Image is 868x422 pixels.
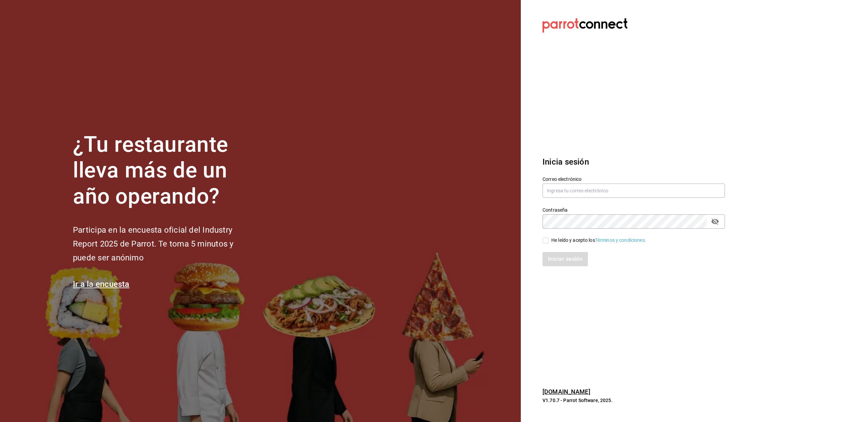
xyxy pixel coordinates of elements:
[542,156,725,168] h3: Inicia sesión
[73,132,256,210] h1: ¿Tu restaurante lleva más de un año operando?
[542,207,725,212] label: Contraseña
[709,216,721,227] button: passwordField
[551,237,646,244] div: He leído y acepto los
[542,388,590,395] a: [DOMAIN_NAME]
[542,397,725,404] p: V1.70.7 - Parrot Software, 2025.
[73,223,256,265] h2: Participa en la encuesta oficial del Industry Report 2025 de Parrot. Te toma 5 minutos y puede se...
[595,237,646,243] a: Términos y condiciones.
[542,176,725,181] label: Correo electrónico
[542,184,725,198] input: Ingresa tu correo electrónico
[73,279,130,289] a: Ir a la encuesta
